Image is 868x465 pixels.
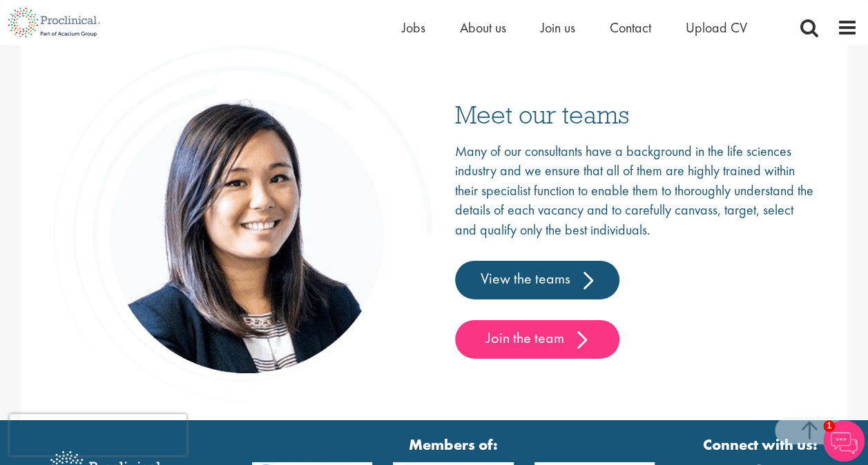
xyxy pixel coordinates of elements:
[455,320,619,359] a: Join the team
[686,19,747,37] a: Upload CV
[823,420,835,432] span: 1
[541,19,575,37] a: Join us
[703,434,820,455] strong: Connect with us:
[823,420,865,462] img: Chatbot
[460,19,506,37] a: About us
[402,19,425,37] a: Jobs
[10,414,186,455] iframe: reCAPTCHA
[610,19,651,37] a: Contact
[455,261,619,299] a: View the teams
[52,44,434,402] img: people
[455,141,817,359] div: Many of our consultants have a background in the life sciences industry and we ensure that all of...
[455,101,817,127] h3: Meet our teams
[252,434,655,455] strong: Members of:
